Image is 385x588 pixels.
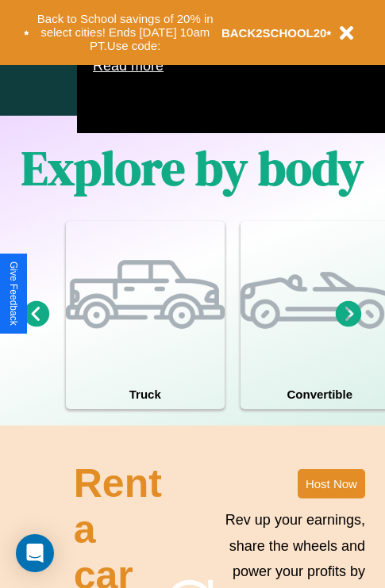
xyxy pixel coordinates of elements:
h4: Truck [66,380,225,409]
b: BACK2SCHOOL20 [221,26,327,40]
button: Host Now [298,469,365,498]
div: Open Intercom Messenger [16,534,54,572]
button: Back to School savings of 20% in select cities! Ends [DATE] 10am PT.Use code: [29,8,221,57]
div: Give Feedback [8,262,19,326]
h1: Explore by body [21,136,364,200]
